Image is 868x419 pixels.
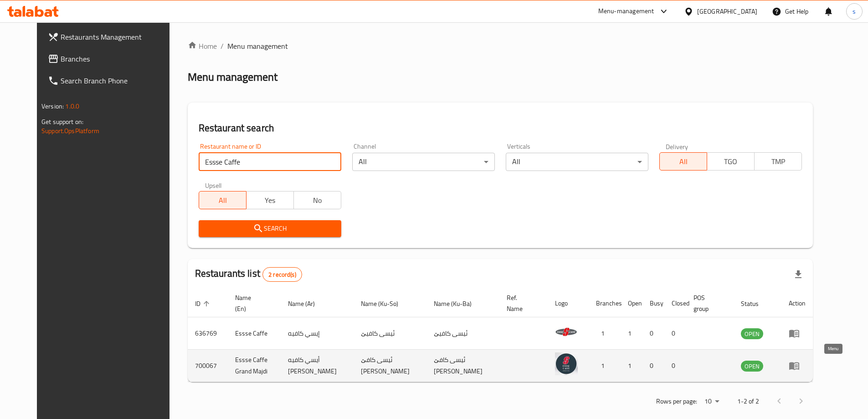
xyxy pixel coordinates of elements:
[642,317,664,350] td: 0
[853,6,856,16] span: s
[697,6,757,16] div: [GEOGRAPHIC_DATA]
[589,350,621,382] td: 1
[621,290,642,317] th: Open
[262,267,302,282] div: Total records count
[426,350,499,382] td: ئیسی کافێ [PERSON_NAME]
[507,292,537,314] span: Ref. Name
[664,350,686,382] td: 0
[41,116,83,128] span: Get support on:
[361,298,410,309] span: Name (Ku-So)
[288,298,327,309] span: Name (Ar)
[352,153,495,171] div: All
[741,328,763,339] div: OPEN
[205,182,222,188] label: Upsell
[188,41,217,52] a: Home
[199,191,247,209] button: All
[221,41,224,52] li: /
[188,317,228,350] td: 636769
[354,350,426,382] td: ئیسی کافێ [PERSON_NAME]
[434,298,483,309] span: Name (Ku-Ba)
[787,264,809,285] div: Export file
[741,329,763,339] span: OPEN
[41,48,182,70] a: Branches
[426,317,499,350] td: ئیسی كافيێ
[754,152,802,171] button: TMP
[555,352,578,375] img: Essse Caffe Grand Majdi
[548,290,589,317] th: Logo
[642,350,664,382] td: 0
[293,191,341,209] button: No
[61,31,175,42] span: Restaurants Management
[589,290,621,317] th: Branches
[659,152,707,171] button: All
[781,290,813,317] th: Action
[61,75,175,86] span: Search Branch Phone
[61,53,175,64] span: Branches
[263,270,302,279] span: 2 record(s)
[235,292,270,314] span: Name (En)
[298,194,338,207] span: No
[589,317,621,350] td: 1
[707,152,755,171] button: TGO
[621,350,642,382] td: 1
[246,191,294,209] button: Yes
[741,298,770,309] span: Status
[693,292,723,314] span: POS group
[758,155,798,168] span: TMP
[701,395,723,409] div: Rows per page:
[199,153,341,171] input: Search for restaurant name or ID..
[664,317,686,350] td: 0
[188,290,813,382] table: enhanced table
[281,317,354,350] td: إيسي كافيه
[188,41,813,52] nav: breadcrumb
[281,350,354,382] td: أيسي كافيه [PERSON_NAME]
[188,70,277,84] h2: Menu management
[741,361,763,372] span: OPEN
[228,317,281,350] td: Essse Caffe
[227,41,288,52] span: Menu management
[711,155,751,168] span: TGO
[195,298,212,309] span: ID
[199,220,341,237] button: Search
[195,267,302,282] h2: Restaurants list
[41,70,182,92] a: Search Branch Phone
[206,223,334,234] span: Search
[250,194,290,207] span: Yes
[621,317,642,350] td: 1
[203,194,243,207] span: All
[598,6,654,17] div: Menu-management
[199,121,802,135] h2: Restaurant search
[555,320,578,343] img: Essse Caffe
[656,396,697,407] p: Rows per page:
[41,125,99,137] a: Support.OpsPlatform
[65,100,79,112] span: 1.0.0
[737,396,759,407] p: 1-2 of 2
[41,100,64,112] span: Version:
[666,143,688,150] label: Delivery
[41,26,182,48] a: Restaurants Management
[642,290,664,317] th: Busy
[663,155,704,168] span: All
[664,290,686,317] th: Closed
[188,350,228,382] td: 700067
[228,350,281,382] td: Essse Caffe Grand Majdi
[354,317,426,350] td: ئیسی كافيێ
[506,153,648,171] div: All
